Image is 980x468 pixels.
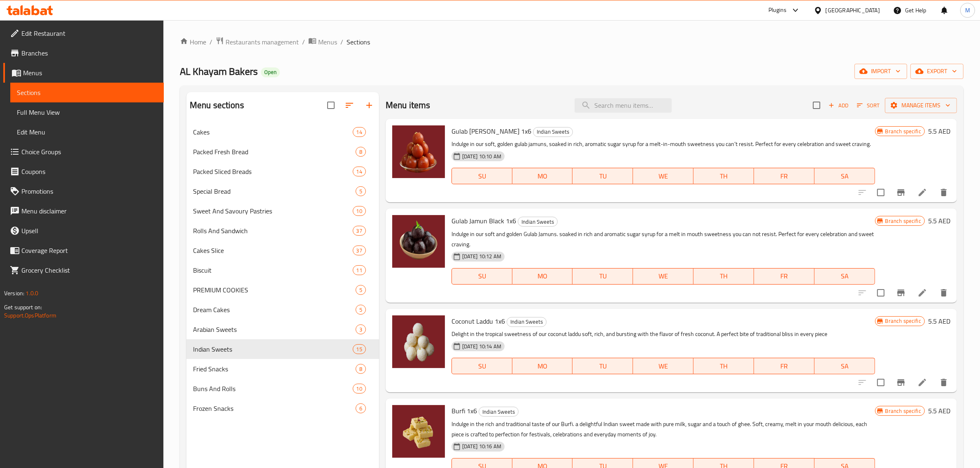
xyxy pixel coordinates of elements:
[533,127,573,137] span: Indian Sweets
[825,99,852,112] button: Add
[3,142,164,162] a: Choice Groups
[353,384,366,394] div: items
[882,407,924,415] span: Branch specific
[934,283,954,303] button: delete
[193,364,356,374] span: Fried Snacks
[479,407,518,417] span: Indian Sweets
[356,324,366,334] div: items
[353,167,366,176] div: items
[636,270,690,282] span: WE
[193,167,353,176] div: Packed Sliced Breads
[882,317,924,325] span: Branch specific
[757,270,811,282] span: FR
[193,246,353,255] div: Cakes Slice
[479,407,519,417] div: Indian Sweets
[757,360,811,372] span: FR
[356,188,365,195] span: 5
[516,170,570,182] span: MO
[193,265,353,275] span: Biscuit
[917,188,927,197] a: Edit menu item
[512,358,573,374] button: MO
[459,343,505,350] span: [DATE] 10:14 AM
[193,384,353,394] span: Buns And Rolls
[186,300,379,320] div: Dream Cakes5
[452,125,531,137] span: Gulab [PERSON_NAME] 1x6
[193,226,353,236] span: Rolls And Sandwich
[180,37,964,47] nav: breadcrumb
[21,206,157,216] span: Menu disclaimer
[533,127,573,137] div: Indian Sweets
[347,37,370,47] span: Sections
[636,360,690,372] span: WE
[576,270,630,282] span: TU
[356,306,365,314] span: 5
[754,268,815,285] button: FR
[356,326,365,334] span: 3
[512,168,573,184] button: MO
[353,207,365,215] span: 10
[815,358,875,374] button: SA
[573,358,633,374] button: TU
[576,360,630,372] span: TU
[861,66,901,76] span: import
[818,170,872,182] span: SA
[694,168,754,184] button: TH
[193,147,356,157] span: Packed Fresh Bread
[21,28,157,38] span: Edit Restaurant
[356,403,366,413] div: items
[573,168,633,184] button: TU
[353,127,366,137] div: items
[452,405,477,417] span: Burfi 1x6
[818,360,872,372] span: SA
[4,310,56,321] a: Support.OpsPlatform
[226,37,299,47] span: Restaurants management
[452,168,512,184] button: SU
[353,227,365,235] span: 37
[452,329,875,339] p: Delight in the tropical sweetness of our coconut laddu soft, rich, and bursting with the flavor o...
[857,101,880,110] span: Sort
[193,127,353,137] span: Cakes
[21,147,157,157] span: Choice Groups
[910,64,964,79] button: export
[193,324,356,334] span: Arabian Sweets
[934,183,954,202] button: delete
[459,153,505,160] span: [DATE] 10:10 AM
[340,37,343,47] li: /
[4,302,42,313] span: Get support on:
[193,206,353,216] span: Sweet And Savoury Pastries
[353,168,365,176] span: 14
[186,221,379,241] div: Rolls And Sandwich37
[308,37,337,47] a: Menus
[186,320,379,339] div: Arabian Sweets3
[186,201,379,221] div: Sweet And Savoury Pastries10
[891,373,911,392] button: Branch-specific-item
[516,360,570,372] span: MO
[356,147,366,157] div: items
[21,48,157,58] span: Branches
[180,62,258,81] span: AL Khayam Bakers
[21,226,157,236] span: Upsell
[694,358,754,374] button: TH
[261,69,280,76] span: Open
[386,99,431,111] h2: Menu items
[757,170,811,182] span: FR
[193,305,356,315] div: Dream Cakes
[872,374,889,391] span: Select to update
[518,217,557,227] span: Indian Sweets
[633,168,694,184] button: WE
[193,403,356,413] span: Frozen Snacks
[353,385,365,393] span: 10
[190,99,244,111] h2: Menu sections
[3,201,164,221] a: Menu disclaimer
[872,184,889,201] span: Select to update
[934,373,954,392] button: delete
[452,139,875,149] p: Indulge in our soft, golden gulab jamuns, soaked in rich, aromatic sugar syrup for a melt-in-mout...
[356,365,365,373] span: 8
[26,288,38,299] span: 1.0.0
